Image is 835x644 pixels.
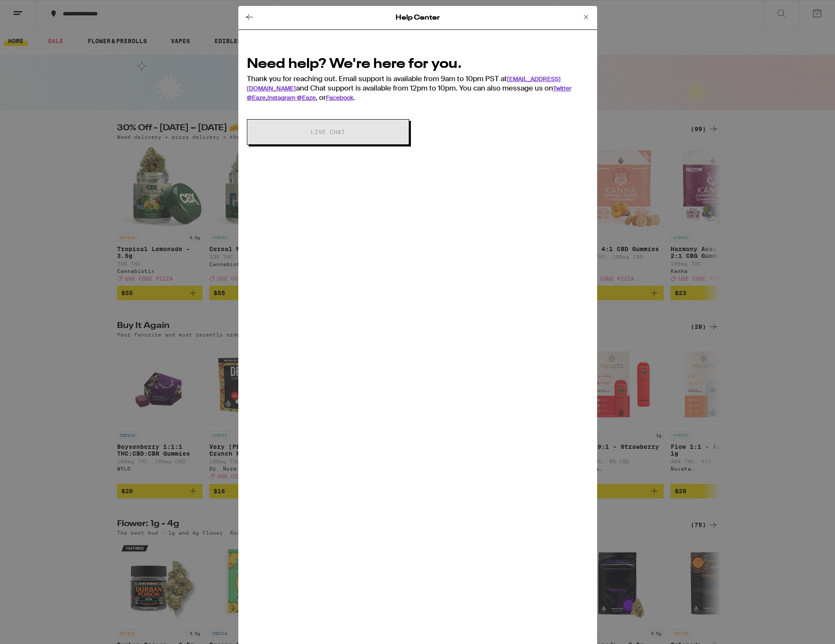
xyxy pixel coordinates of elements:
[247,119,409,145] button: Live Chat
[238,6,597,30] div: Help Center
[247,55,589,102] div: Thank you for reaching out. Email support is available from 9am to 10pm PST at and Chat support i...
[326,94,353,102] a: Facebook
[247,55,589,74] h2: Need help? We're here for you.
[267,94,316,102] a: Instagram @Eaze
[311,129,345,135] span: Live Chat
